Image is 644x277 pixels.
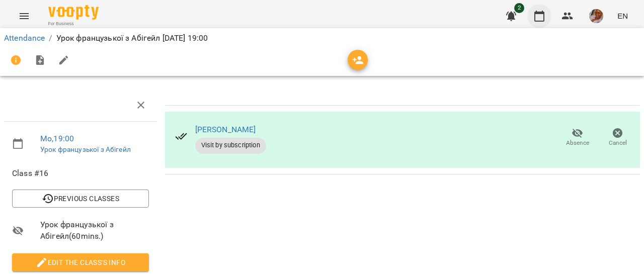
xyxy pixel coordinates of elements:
span: Class #16 [12,167,149,179]
span: 2 [514,3,524,13]
a: Attendance [4,33,45,43]
button: Previous Classes [12,190,149,208]
p: Урок французької з Абігейл [DATE] 19:00 [56,32,208,44]
span: Edit the class's Info [20,256,141,268]
img: c457bc25f92e1434809b629e4001d191.jpg [589,9,603,23]
a: Урок французької з Абігейл [40,145,131,153]
span: Previous Classes [20,193,141,205]
button: Menu [12,4,36,28]
nav: breadcrumb [4,32,640,44]
a: [PERSON_NAME] [195,125,256,134]
button: Cancel [598,124,638,152]
span: For Business [48,21,99,27]
button: EN [613,7,632,25]
button: Edit the class's Info [12,253,149,271]
span: Cancel [609,139,627,147]
span: EN [617,11,628,21]
li: / [49,32,52,44]
span: Visit by subscription [195,141,266,150]
span: Absence [566,139,589,147]
img: Voopty Logo [48,5,99,20]
button: Absence [557,124,598,152]
a: Mo , 19:00 [40,134,74,143]
span: Урок французької з Абігейл ( 60 mins. ) [40,219,149,242]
